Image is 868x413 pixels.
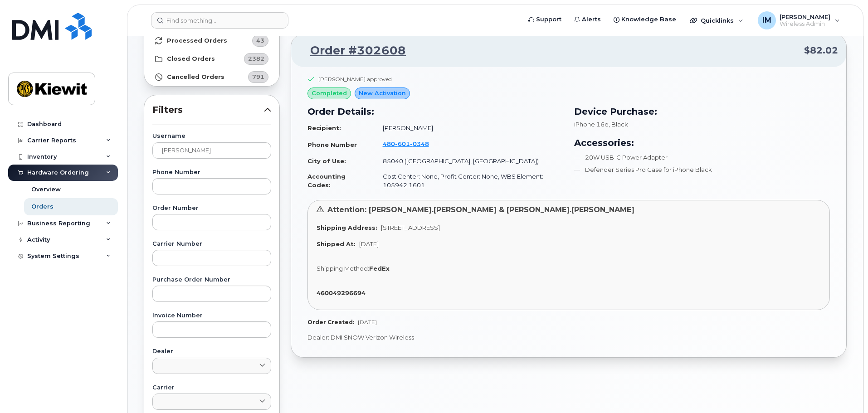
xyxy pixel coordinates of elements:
[359,89,406,97] span: New Activation
[410,140,429,147] span: 0348
[375,153,563,169] td: 85040 ([GEOGRAPHIC_DATA], [GEOGRAPHIC_DATA])
[312,89,347,97] span: completed
[152,170,271,175] label: Phone Number
[683,11,750,29] div: Quicklinks
[152,103,264,117] span: Filters
[152,349,271,355] label: Dealer
[574,121,609,128] span: iPhone 16e
[317,289,366,296] strong: 460049296694
[574,136,830,150] h3: Accessories:
[395,140,410,147] span: 601
[307,105,563,118] h3: Order Details:
[780,13,830,20] span: [PERSON_NAME]
[167,55,215,63] strong: Closed Orders
[307,141,357,148] strong: Phone Number
[369,265,390,272] strong: FedEx
[152,133,271,139] label: Username
[256,36,264,45] span: 43
[248,54,264,63] span: 2382
[144,68,279,86] a: Cancelled Orders791
[621,15,676,24] span: Knowledge Base
[252,73,264,81] span: 791
[568,10,607,29] a: Alerts
[307,124,341,131] strong: Recipient:
[307,333,830,342] p: Dealer: DMI SNOW Verizon Wireless
[327,205,634,214] span: Attention: [PERSON_NAME].[PERSON_NAME] & [PERSON_NAME].[PERSON_NAME]
[317,289,369,296] a: 460049296694
[383,140,440,147] a: 4806010348
[317,224,377,231] strong: Shipping Address:
[359,240,379,248] span: [DATE]
[318,75,392,83] div: [PERSON_NAME] approved
[701,17,734,24] span: Quicklinks
[381,224,440,231] span: [STREET_ADDRESS]
[607,10,683,29] a: Knowledge Base
[307,173,346,189] strong: Accounting Codes:
[536,15,561,24] span: Support
[522,10,568,29] a: Support
[151,12,288,29] input: Find something...
[375,169,563,193] td: Cost Center: None, Profit Center: None, WBS Element: 105942.1601
[574,153,830,162] li: 20W USB-C Power Adapter
[375,120,563,136] td: [PERSON_NAME]
[307,157,346,165] strong: City of Use:
[317,240,356,248] strong: Shipped At:
[152,313,271,319] label: Invoice Number
[751,11,846,29] div: Ivette Michel
[167,73,224,81] strong: Cancelled Orders
[762,15,771,26] span: IM
[383,140,429,147] span: 480
[152,241,271,247] label: Carrier Number
[582,15,601,24] span: Alerts
[574,165,830,174] li: Defender Series Pro Case for iPhone Black
[574,105,830,118] h3: Device Purchase:
[609,121,628,128] span: , Black
[144,50,279,68] a: Closed Orders2382
[167,37,227,44] strong: Processed Orders
[317,265,369,272] span: Shipping Method:
[829,374,861,406] iframe: Messenger Launcher
[804,44,838,57] span: $82.02
[299,43,406,59] a: Order #302608
[152,277,271,283] label: Purchase Order Number
[307,319,354,326] strong: Order Created:
[152,385,271,391] label: Carrier
[144,32,279,50] a: Processed Orders43
[780,20,830,28] span: Wireless Admin
[358,319,377,326] span: [DATE]
[152,205,271,211] label: Order Number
